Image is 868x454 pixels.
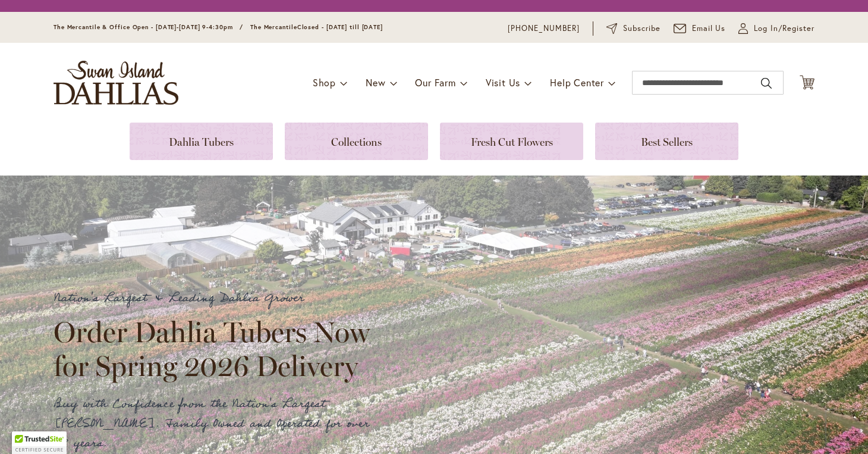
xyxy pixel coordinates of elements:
[508,23,580,35] a: [PHONE_NUMBER]
[54,23,297,31] span: The Mercantile & Office Open - [DATE]-[DATE] 9-4:30pm / The Mercantile
[738,23,814,35] a: Log In/Register
[415,76,455,89] span: Our Farm
[54,289,380,308] p: Nation's Largest & Leading Dahlia Grower
[486,76,520,89] span: Visit Us
[54,315,380,382] h2: Order Dahlia Tubers Now for Spring 2026 Delivery
[623,23,661,35] span: Subscribe
[754,23,814,35] span: Log In/Register
[313,76,336,89] span: Shop
[12,431,67,454] div: TrustedSite Certified
[54,61,178,105] a: store logo
[297,23,383,31] span: Closed - [DATE] till [DATE]
[550,76,604,89] span: Help Center
[54,394,380,453] p: Buy with Confidence from the Nation's Largest [PERSON_NAME]. Family Owned and Operated for over 9...
[761,74,772,93] button: Search
[606,23,661,35] a: Subscribe
[674,23,726,35] a: Email Us
[366,76,385,89] span: New
[692,23,726,35] span: Email Us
